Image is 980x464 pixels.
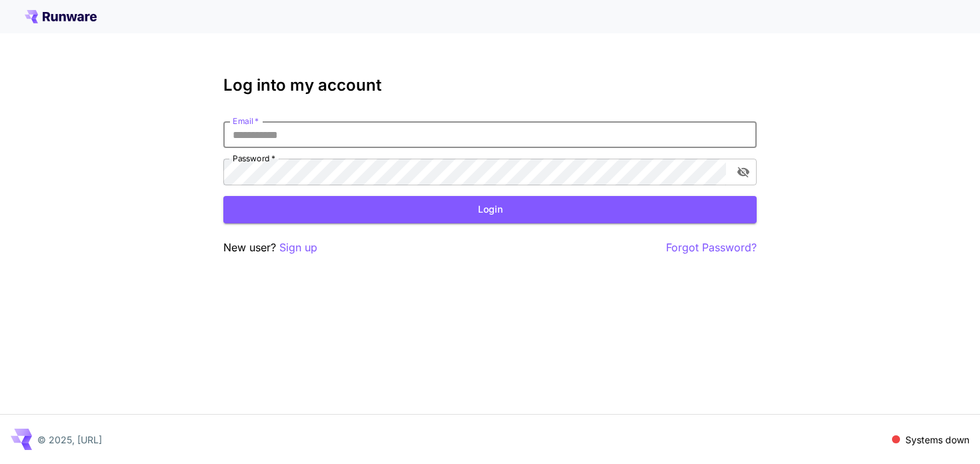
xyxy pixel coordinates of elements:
[223,196,757,223] button: Login
[37,433,102,447] p: © 2025, [URL]
[223,239,317,256] p: New user?
[666,239,757,256] button: Forgot Password?
[233,153,275,164] label: Password
[731,160,755,184] button: toggle password visibility
[905,433,969,447] p: Systems down
[279,239,317,256] button: Sign up
[223,76,757,95] h3: Log into my account
[233,115,259,127] label: Email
